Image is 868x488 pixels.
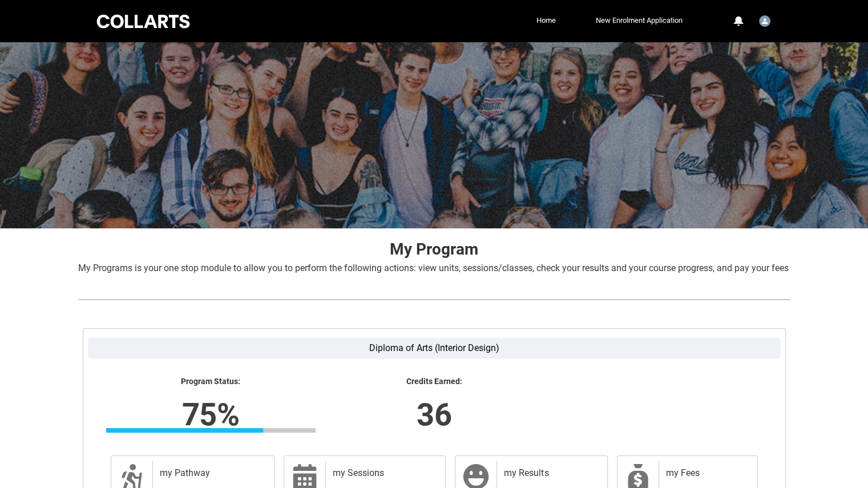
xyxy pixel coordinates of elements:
span: My Programs is your one stop module to allow you to perform the following actions: view units, se... [78,263,789,273]
a: Home [534,12,559,29]
lightning-formatted-number: 75% [33,391,389,438]
a: New Enrolment Application [593,12,685,29]
div: Progress Bar [106,428,316,433]
h2: my Pathway [160,467,263,479]
lightning-formatted-text: Credits Earned: [329,377,539,387]
h2: my Fees [666,467,746,479]
h2: my Sessions [333,467,434,479]
lightning-formatted-number: 36 [256,391,612,438]
label: Diploma of Arts (Interior Design) [88,338,781,358]
h2: my Results [504,467,595,479]
button: User Profile Student.astruhs.20241866 [756,11,773,29]
img: Student.astruhs.20241866 [759,15,770,27]
lightning-formatted-text: Program Status: [106,377,316,387]
img: REDU_GREY_LINE [78,293,790,305]
strong: My Program [390,240,478,259]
